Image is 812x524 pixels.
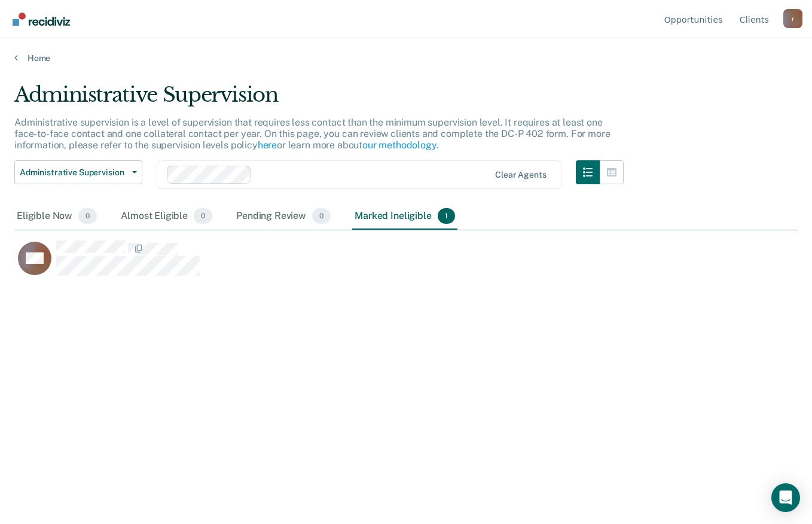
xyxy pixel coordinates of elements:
div: Marked Ineligible1 [352,203,457,230]
div: Pending Review0 [234,203,333,230]
a: here [258,139,277,151]
p: Administrative supervision is a level of supervision that requires less contact than the minimum ... [14,117,610,151]
button: Profile dropdown button [783,9,802,28]
div: Administrative Supervision [14,83,624,117]
span: 0 [78,208,97,224]
span: 0 [194,208,212,224]
button: Administrative Supervision [14,160,142,184]
span: 1 [438,208,455,224]
div: Eligible Now0 [14,203,99,230]
a: our methodology [362,139,436,151]
img: Recidiviz [13,13,70,26]
a: Home [14,53,798,63]
div: Almost Eligible0 [118,203,215,230]
span: 0 [312,208,331,224]
div: Open Intercom Messenger [771,483,800,512]
span: Administrative Supervision [20,167,127,178]
div: r [783,9,802,28]
div: CaseloadOpportunityCell-695KZ [14,240,700,288]
div: Clear agents [495,170,546,180]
